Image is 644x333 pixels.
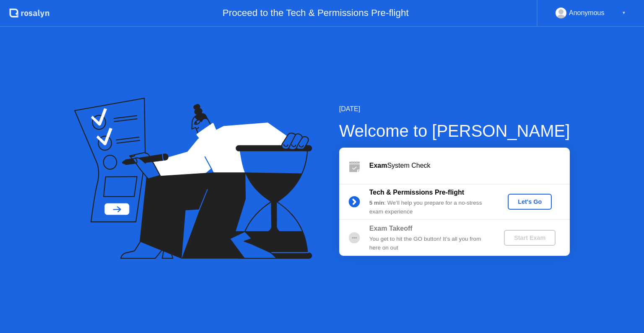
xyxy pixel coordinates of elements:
button: Let's Go [508,194,552,210]
div: Anonymous [569,8,605,18]
div: Start Exam [507,234,552,241]
b: Exam [369,162,387,169]
div: You get to hit the GO button! It’s all you from here on out [369,235,490,252]
div: Let's Go [511,198,548,205]
button: Start Exam [504,230,556,246]
div: : We’ll help you prepare for a no-stress exam experience [369,199,490,216]
div: System Check [369,161,570,171]
div: Welcome to [PERSON_NAME] [339,118,570,143]
b: Exam Takeoff [369,225,413,232]
div: ▼ [622,8,626,18]
b: 5 min [369,200,384,206]
div: [DATE] [339,104,570,114]
b: Tech & Permissions Pre-flight [369,189,464,196]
